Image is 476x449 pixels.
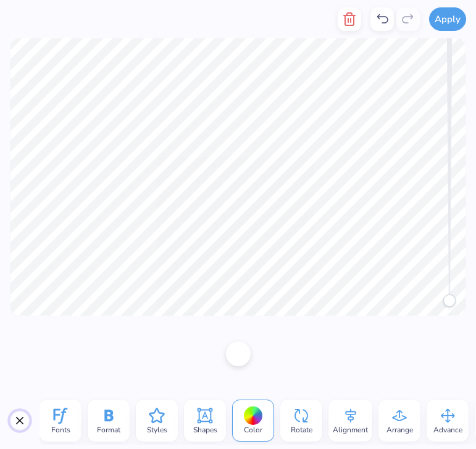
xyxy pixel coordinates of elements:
button: Apply [429,7,466,31]
button: Close [10,411,30,430]
span: Alignment [333,425,368,435]
span: Styles [147,425,167,435]
span: Format [97,425,120,435]
span: Advance [433,425,462,435]
span: Fonts [51,425,70,435]
span: Rotate [291,425,312,435]
span: Shapes [193,425,217,435]
span: Arrange [386,425,413,435]
span: Color [244,425,262,435]
div: Accessibility label [443,295,456,307]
